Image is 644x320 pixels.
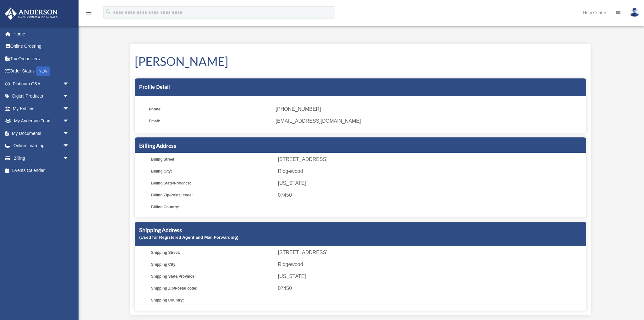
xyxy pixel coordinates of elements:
[278,284,584,293] span: 07450
[4,90,79,103] a: Digital Productsarrow_drop_down
[278,167,584,176] span: Ridgewood
[149,105,271,114] span: Phone:
[63,77,75,90] span: arrow_drop_down
[276,105,582,114] span: [PHONE_NUMBER]
[151,203,274,211] span: Billing Country:
[4,140,79,152] a: Online Learningarrow_drop_down
[4,77,79,90] a: Platinum Q&Aarrow_drop_down
[278,155,584,164] span: [STREET_ADDRESS]
[63,152,75,165] span: arrow_drop_down
[151,167,274,176] span: Billing City:
[85,9,92,16] i: menu
[151,296,274,305] span: Shipping Country:
[151,248,274,257] span: Shipping Street:
[278,272,584,281] span: [US_STATE]
[4,28,79,40] a: Home
[63,90,75,103] span: arrow_drop_down
[4,65,79,78] a: Order StatusNEW
[278,191,584,200] span: 07450
[139,226,582,234] h5: Shipping Address
[4,115,79,127] a: My Anderson Teamarrow_drop_down
[139,235,238,240] small: (Used for Registered Agent and Mail Forwarding)
[151,272,274,281] span: Shipping State/Province:
[135,53,586,70] h1: [PERSON_NAME]
[63,102,75,115] span: arrow_drop_down
[63,115,75,128] span: arrow_drop_down
[151,155,274,164] span: Billing Street:
[4,127,79,140] a: My Documentsarrow_drop_down
[4,52,79,65] a: Tax Organizers
[3,8,60,20] img: Anderson Advisors Platinum Portal
[630,8,639,17] img: User Pic
[36,67,50,76] div: NEW
[278,260,584,269] span: Ridgewood
[4,102,79,115] a: My Entitiesarrow_drop_down
[149,117,271,125] span: Email:
[151,260,274,269] span: Shipping City:
[63,140,75,152] span: arrow_drop_down
[276,117,582,125] span: [EMAIL_ADDRESS][DOMAIN_NAME]
[151,284,274,293] span: Shipping Zip/Postal code:
[63,127,75,140] span: arrow_drop_down
[105,8,112,15] i: search
[4,152,79,164] a: Billingarrow_drop_down
[135,78,586,96] div: Profile Detail
[4,164,79,177] a: Events Calendar
[4,40,79,53] a: Online Ordering
[278,179,584,188] span: [US_STATE]
[85,11,92,16] a: menu
[151,179,274,188] span: Billing State/Province:
[278,248,584,257] span: [STREET_ADDRESS]
[151,191,274,200] span: Billing Zip/Postal code:
[139,142,582,150] h5: Billing Address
